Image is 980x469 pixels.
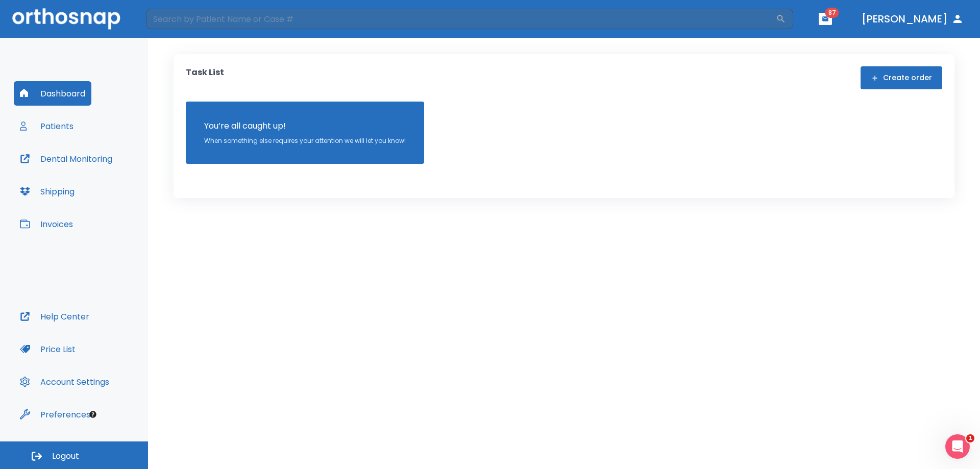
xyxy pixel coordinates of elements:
img: Orthosnap [12,8,120,29]
span: 87 [825,8,839,18]
button: Dental Monitoring [14,146,118,171]
iframe: Intercom live chat [945,434,970,459]
button: Patients [14,114,80,138]
p: Task List [186,66,224,89]
button: [PERSON_NAME] [857,10,968,28]
button: Price List [14,337,82,361]
div: Tooltip anchor [88,410,97,419]
span: Logout [52,451,79,462]
span: 1 [966,434,974,442]
button: Account Settings [14,369,115,394]
button: Preferences [14,402,96,427]
button: Shipping [14,179,81,204]
button: Invoices [14,212,79,236]
button: Create order [861,66,942,89]
p: You’re all caught up! [204,120,406,132]
button: Dashboard [14,81,91,106]
input: Search by Patient Name or Case # [146,9,776,29]
button: Help Center [14,304,95,329]
p: When something else requires your attention we will let you know! [204,136,406,145]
